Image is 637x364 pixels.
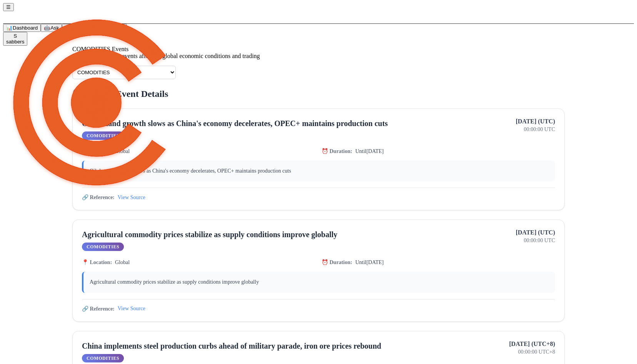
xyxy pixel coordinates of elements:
[82,118,510,129] h4: Oil demand growth slows as China's economy decelerates, OPEC+ maintains production cuts
[90,278,549,286] p: Agricultural commodity prices stabilize as supply conditions improve globally
[115,259,130,266] span: Global
[6,4,11,10] span: ☰
[118,306,145,312] a: View Source
[355,148,384,155] span: Until [DATE]
[322,259,352,266] span: ⏰ Duration:
[82,259,112,266] span: 📍 Location:
[516,229,555,236] div: [DATE] (UTC)
[82,341,503,351] h4: China implements steel production curbs ahead of military parade, iron ore prices rebound
[82,243,124,251] span: COMODITIES
[72,53,565,60] p: Commodity market events affecting global economic conditions and trading
[118,194,145,201] a: View Source
[3,11,188,196] img: Crust
[516,118,555,125] div: [DATE] (UTC)
[82,354,124,362] span: COMODITIES
[516,126,555,133] div: 00:00:00 UTC
[72,46,565,53] h1: COMODITIES Events
[3,3,14,11] button: Toggle navigation menu
[90,167,549,175] p: Oil demand growth slows as China's economy decelerates, OPEC+ maintains production cuts
[516,238,555,244] div: 00:00:00 UTC
[322,148,352,155] span: ⏰ Duration:
[82,306,115,312] span: 🔗 Reference:
[82,194,115,201] span: 🔗 Reference:
[72,88,565,99] h3: 🔍 Recent Event Details
[82,229,510,240] h4: Agricultural commodity prices stabilize as supply conditions improve globally
[509,341,555,347] div: [DATE] (UTC+8)
[355,259,384,266] span: Until [DATE]
[509,349,555,355] div: 00:00:00 UTC+8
